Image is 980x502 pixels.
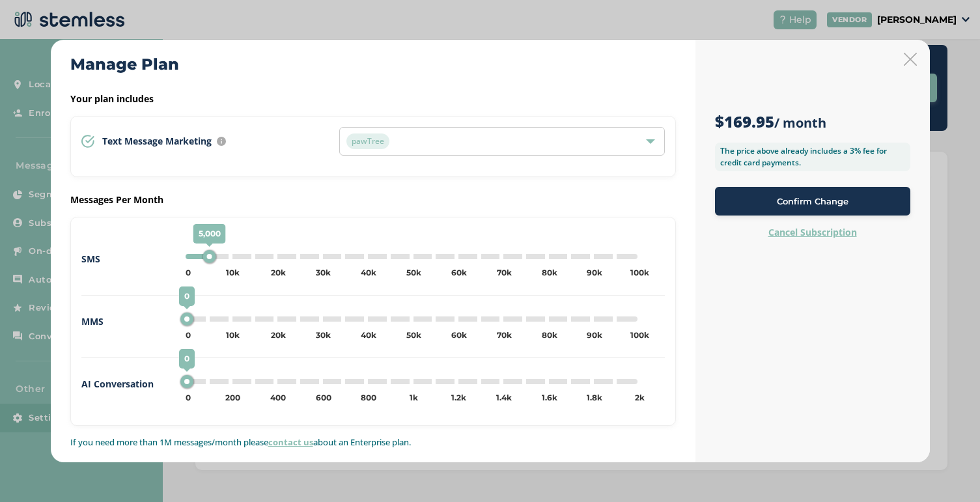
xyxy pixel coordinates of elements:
[361,329,376,341] div: 40k
[587,267,602,279] div: 90k
[70,53,179,76] h2: Manage Plan
[268,436,313,448] a: contact us
[497,267,512,279] div: 70k
[316,267,331,279] div: 30k
[186,329,191,341] div: 0
[70,92,676,105] label: Your plan includes
[81,252,170,266] label: SMS
[406,267,421,279] div: 50k
[777,195,848,208] span: Confirm Change
[179,286,195,306] span: 0
[496,392,512,404] div: 1.4k
[70,436,676,449] p: If you need more than 1M messages/month please about an Enterprise plan.
[270,392,286,404] div: 400
[316,329,331,341] div: 30k
[271,267,286,279] div: 20k
[715,111,910,132] h3: / month
[542,392,557,404] div: 1.6k
[587,329,602,341] div: 90k
[179,349,195,369] span: 0
[346,133,389,149] span: pawTree
[497,329,512,341] div: 70k
[715,187,910,216] button: Confirm Change
[81,377,170,391] label: AI Conversation
[768,226,857,239] label: Cancel Subscription
[226,267,240,279] div: 10k
[715,111,774,132] strong: $169.95
[630,329,649,341] div: 100k
[226,329,240,341] div: 10k
[587,392,602,404] div: 1.8k
[186,267,191,279] div: 0
[451,392,466,404] div: 1.2k
[217,137,226,146] img: icon-info-236977d2.svg
[630,267,649,279] div: 100k
[193,224,225,244] span: 5,000
[361,267,376,279] div: 40k
[316,392,331,404] div: 600
[70,193,676,206] label: Messages Per Month
[102,137,212,146] span: Text Message Marketing
[81,314,170,328] label: MMS
[410,392,418,404] div: 1k
[542,329,557,341] div: 80k
[225,392,240,404] div: 200
[271,329,286,341] div: 20k
[542,267,557,279] div: 80k
[406,329,421,341] div: 50k
[186,392,191,404] div: 0
[915,439,980,502] iframe: Chat Widget
[361,392,376,404] div: 800
[451,329,467,341] div: 60k
[451,267,467,279] div: 60k
[715,143,910,171] label: The price above already includes a 3% fee for credit card payments.
[635,392,645,404] div: 2k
